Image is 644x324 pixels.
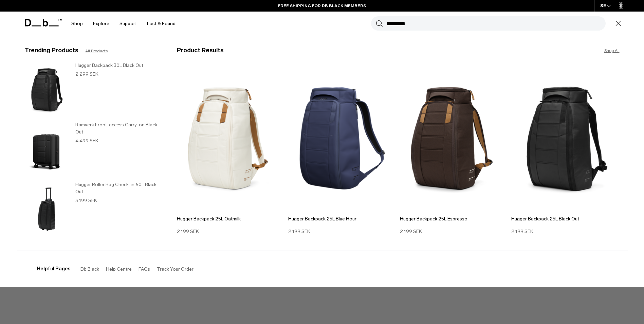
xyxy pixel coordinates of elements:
[25,121,163,177] a: Ramverk Front-access Carry-on Black Out Ramverk Front-access Carry-on Black Out 4 499 SEK
[25,46,78,55] h3: Trending Products
[177,46,398,55] h3: Product Results
[37,265,70,272] h3: Helpful Pages
[604,48,620,54] a: Shop All
[75,138,98,144] span: 4 499 SEK
[177,215,285,222] h3: Hugger Backpack 25L Oatmilk
[93,12,109,36] a: Explore
[400,66,508,211] img: Hugger Backpack 25L Espresso
[75,62,163,69] h3: Hugger Backpack 30L Black Out
[288,229,310,234] span: 2 199 SEK
[139,266,150,272] a: FAQs
[71,12,83,36] a: Shop
[511,66,620,235] a: Hugger Backpack 25L Black Out Hugger Backpack 25L Black Out 2 199 SEK
[288,66,397,235] a: Hugger Backpack 25L Blue Hour Hugger Backpack 25L Blue Hour 2 199 SEK
[400,66,508,235] a: Hugger Backpack 25L Espresso Hugger Backpack 25L Espresso 2 199 SEK
[400,215,508,222] h3: Hugger Backpack 25L Espresso
[177,66,285,235] a: Hugger Backpack 25L Oatmilk Hugger Backpack 25L Oatmilk 2 199 SEK
[119,12,137,36] a: Support
[75,71,98,77] span: 2 299 SEK
[25,62,69,118] img: Hugger Backpack 30L Black Out
[25,181,69,237] img: Hugger Roller Bag Check-in 60L Black Out
[288,66,397,211] img: Hugger Backpack 25L Blue Hour
[400,229,422,234] span: 2 199 SEK
[511,229,533,234] span: 2 199 SEK
[25,62,163,118] a: Hugger Backpack 30L Black Out Hugger Backpack 30L Black Out 2 299 SEK
[288,215,397,222] h3: Hugger Backpack 25L Blue Hour
[25,121,69,177] img: Ramverk Front-access Carry-on Black Out
[177,229,199,234] span: 2 199 SEK
[511,215,620,222] h3: Hugger Backpack 25L Black Out
[177,66,285,211] img: Hugger Backpack 25L Oatmilk
[511,66,620,211] img: Hugger Backpack 25L Black Out
[278,3,366,9] a: FREE SHIPPING FOR DB BLACK MEMBERS
[147,12,176,36] a: Lost & Found
[25,181,163,237] a: Hugger Roller Bag Check-in 60L Black Out Hugger Roller Bag Check-in 60L Black Out 3 199 SEK
[75,198,97,203] span: 3 199 SEK
[75,121,163,136] h3: Ramverk Front-access Carry-on Black Out
[106,266,132,272] a: Help Centre
[75,181,163,195] h3: Hugger Roller Bag Check-in 60L Black Out
[85,48,108,54] a: All Products
[157,266,194,272] a: Track Your Order
[66,12,181,36] nav: Main Navigation
[80,266,99,272] a: Db Black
